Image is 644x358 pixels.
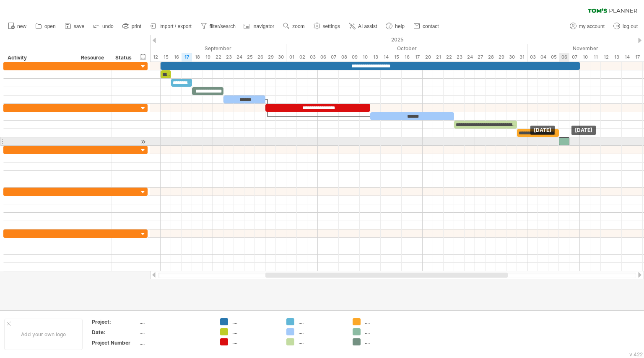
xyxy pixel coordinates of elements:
div: Monday, 22 September 2025 [213,53,223,62]
div: Thursday, 9 October 2025 [349,53,360,62]
div: .... [140,329,210,336]
div: Tuesday, 23 September 2025 [223,53,234,62]
div: Friday, 3 October 2025 [307,53,318,62]
a: contact [411,21,441,32]
div: Thursday, 23 October 2025 [454,53,465,62]
div: Tuesday, 7 October 2025 [328,53,339,62]
div: Thursday, 25 September 2025 [244,53,255,62]
div: Friday, 26 September 2025 [255,53,265,62]
span: zoom [292,23,304,29]
div: Thursday, 18 September 2025 [192,53,203,62]
a: AI assist [347,21,379,32]
div: Monday, 29 September 2025 [265,53,276,62]
div: .... [232,338,278,345]
span: navigator [254,23,274,29]
div: Friday, 17 October 2025 [412,53,423,62]
span: import / export [159,23,192,29]
div: Status [115,54,134,62]
div: Monday, 6 October 2025 [318,53,328,62]
div: Tuesday, 21 October 2025 [433,53,444,62]
div: Monday, 13 October 2025 [370,53,381,62]
div: Monday, 3 November 2025 [527,53,538,62]
a: my account [568,21,607,32]
a: settings [312,21,343,32]
div: Thursday, 2 October 2025 [297,53,307,62]
div: Wednesday, 12 November 2025 [601,53,611,62]
a: zoom [281,21,307,32]
div: Monday, 20 October 2025 [423,53,433,62]
div: .... [140,318,210,325]
div: Wednesday, 8 October 2025 [339,53,349,62]
span: help [395,23,405,29]
div: .... [232,318,278,325]
a: undo [91,21,116,32]
div: Tuesday, 4 November 2025 [538,53,548,62]
span: print [132,23,141,29]
span: contact [423,23,439,29]
div: Friday, 14 November 2025 [622,53,632,62]
a: log out [611,21,640,32]
span: AI assist [358,23,377,29]
div: .... [140,339,210,346]
div: .... [365,328,410,335]
div: Thursday, 13 November 2025 [611,53,622,62]
div: Friday, 10 October 2025 [360,53,370,62]
span: new [17,23,26,29]
div: Wednesday, 15 October 2025 [391,53,402,62]
span: settings [323,23,340,29]
div: Monday, 17 November 2025 [632,53,643,62]
span: save [74,23,84,29]
span: filter/search [210,23,236,29]
div: .... [299,338,344,345]
div: Add your own logo [4,319,83,350]
div: .... [365,318,410,325]
span: log out [623,23,638,29]
div: Wednesday, 29 October 2025 [496,53,506,62]
a: print [120,21,144,32]
div: .... [299,318,344,325]
div: .... [232,328,278,335]
div: Friday, 24 October 2025 [465,53,475,62]
div: Wednesday, 24 September 2025 [234,53,244,62]
a: filter/search [198,21,238,32]
div: Activity [8,54,72,62]
div: Tuesday, 30 September 2025 [276,53,286,62]
a: open [33,21,58,32]
a: new [6,21,29,32]
div: .... [299,328,344,335]
div: Friday, 31 October 2025 [517,53,527,62]
a: navigator [242,21,277,32]
div: Resource [81,54,106,62]
div: Thursday, 30 October 2025 [506,53,517,62]
div: .... [365,338,410,345]
div: Thursday, 16 October 2025 [402,53,412,62]
span: open [44,23,56,29]
div: Monday, 27 October 2025 [475,53,486,62]
div: Friday, 7 November 2025 [569,53,580,62]
span: undo [102,23,114,29]
div: Wednesday, 5 November 2025 [548,53,559,62]
div: Tuesday, 14 October 2025 [381,53,391,62]
div: Tuesday, 28 October 2025 [486,53,496,62]
div: [DATE] [571,126,596,135]
div: Project Number [92,339,138,346]
div: Friday, 19 September 2025 [203,53,213,62]
div: Date: [92,329,138,336]
div: Project: [92,318,138,325]
a: save [62,21,87,32]
div: September 2025 [56,44,286,53]
div: Tuesday, 16 September 2025 [171,53,182,62]
div: [DATE] [530,126,555,135]
div: Friday, 12 September 2025 [150,53,161,62]
span: my account [579,23,605,29]
div: Wednesday, 17 September 2025 [182,53,192,62]
div: v 422 [629,351,643,358]
a: import / export [148,21,194,32]
a: help [384,21,407,32]
div: Wednesday, 22 October 2025 [444,53,454,62]
div: October 2025 [286,44,527,53]
div: Monday, 15 September 2025 [161,53,171,62]
div: scroll to activity [139,137,147,146]
div: Thursday, 6 November 2025 [559,53,569,62]
div: Wednesday, 1 October 2025 [286,53,297,62]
